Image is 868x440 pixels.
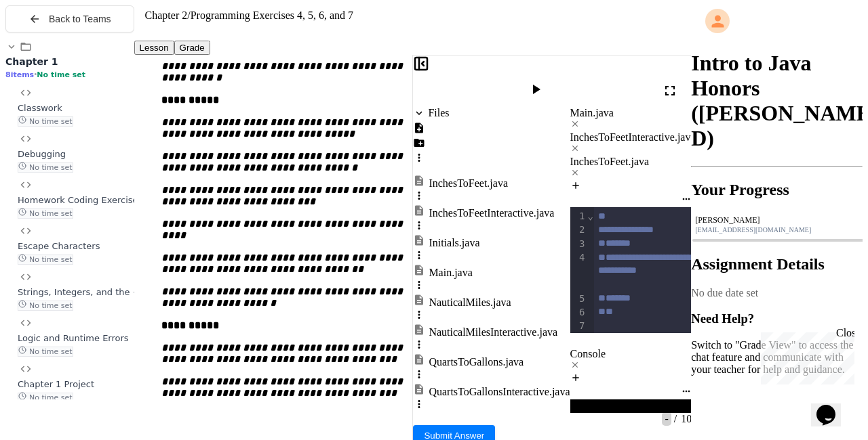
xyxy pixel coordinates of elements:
[570,223,587,237] div: 2
[18,393,73,403] span: No time set
[191,9,353,21] span: Programming Exercises 4, 5, 6, and 7
[678,413,692,424] span: 10
[674,413,677,424] span: /
[570,238,587,251] div: 3
[18,333,129,343] span: Logic and Runtime Errors
[429,356,524,368] div: QuartsToGallons.java
[37,70,85,79] span: No time set
[695,215,859,225] div: [PERSON_NAME]
[145,9,188,21] span: Chapter 2
[18,241,100,251] span: Escape Characters
[570,251,587,292] div: 4
[570,292,587,306] div: 5
[429,326,557,338] div: NauticalMilesInteractive.java
[18,195,142,205] span: Homework Coding Exercises
[429,267,472,279] div: Main.java
[570,320,587,333] div: 7
[691,51,863,151] h1: Intro to Java Honors ([PERSON_NAME] D)
[429,296,511,309] div: NauticalMiles.java
[429,177,508,190] div: InchesToFeet.java
[18,162,73,173] span: No time set
[18,379,94,389] span: Chapter 1 Project
[18,347,73,357] span: No time set
[174,41,210,55] button: Grade
[691,255,863,273] h2: Assignment Details
[691,5,863,37] div: My Account
[570,107,692,131] div: Main.java
[691,181,863,199] h2: Your Progress
[18,208,73,219] span: No time set
[570,348,692,360] div: Console
[429,237,479,249] div: Initials.java
[662,412,671,426] span: -
[691,311,863,326] h3: Need Help?
[18,301,73,311] span: No time set
[570,306,587,320] div: 6
[691,287,863,299] div: No due date set
[570,348,692,372] div: Console
[18,149,66,159] span: Debugging
[134,41,174,55] button: Lesson
[811,386,854,426] iframe: chat widget
[18,116,73,127] span: No time set
[570,156,692,180] div: InchesToFeet.java
[49,14,111,24] span: Back to Teams
[34,70,37,79] span: •
[570,131,692,156] div: InchesToFeetInteractive.java
[570,156,692,168] div: InchesToFeet.java
[5,56,58,67] span: Chapter 1
[570,210,587,223] div: 1
[5,5,94,86] div: Chat with us now!Close
[695,226,859,234] div: [EMAIL_ADDRESS][DOMAIN_NAME]
[691,339,863,376] p: Switch to "Grade View" to access the chat feature and communicate with your teacher for help and ...
[570,131,692,144] div: InchesToFeetInteractive.java
[18,103,62,113] span: Classwork
[18,255,73,265] span: No time set
[18,287,182,297] span: Strings, Integers, and the + Operator
[755,327,854,384] iframe: chat widget
[429,207,554,219] div: InchesToFeetInteractive.java
[187,9,190,21] span: /
[428,107,449,119] div: Files
[5,70,34,79] span: 8 items
[429,386,570,398] div: QuartsToGallonsInteractive.java
[587,211,593,221] span: Fold line
[5,5,134,32] button: Back to Teams
[570,107,692,119] div: Main.java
